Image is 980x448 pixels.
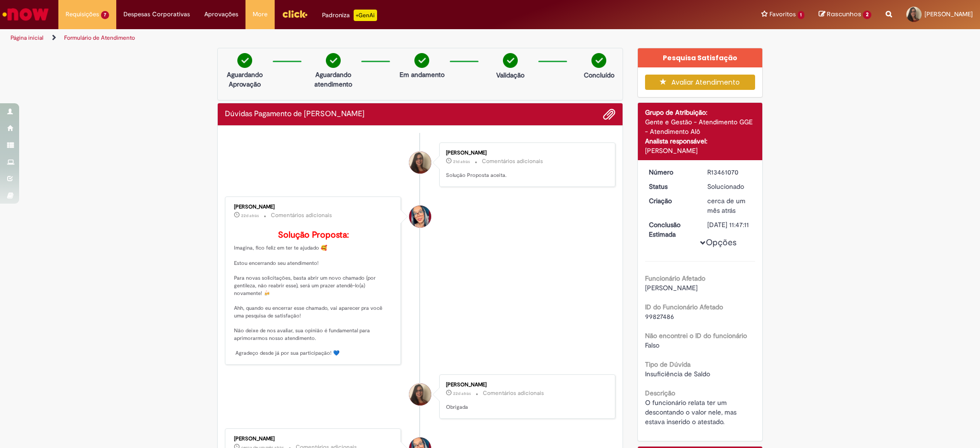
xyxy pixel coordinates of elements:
[237,53,252,68] img: check-circle-green.png
[798,11,805,19] span: 1
[409,383,431,405] div: Ana Santos De Oliveira
[234,230,393,357] p: Imagina, fico feliz em ter te ajudado 🥰 Estou encerrando seu atendimento! Para novas solicitações...
[645,146,756,155] div: [PERSON_NAME]
[642,220,701,239] dt: Conclusão Estimada
[645,75,756,90] button: Avaliar Atendimento
[446,172,605,179] p: Solução Proposta aceita.
[645,360,690,369] b: Tipo de Dúvida
[645,117,756,136] div: Gente e Gestão - Atendimento GGE - Atendimento Alô
[645,331,747,340] b: Não encontrei o ID do funcionário
[645,284,698,292] span: [PERSON_NAME]
[310,70,356,89] p: Aguardando atendimento
[707,196,752,215] div: 29/08/2025 09:27:43
[7,29,646,47] ul: Trilhas de página
[645,398,738,426] span: O funcionário relata ter um descontando o valor nele, mas estava inserido o atestado.
[642,196,701,206] dt: Criação
[453,159,470,164] time: 08/09/2025 18:02:20
[642,182,701,191] dt: Status
[645,274,705,283] b: Funcionário Afetado
[241,213,259,219] time: 08/09/2025 14:23:09
[234,436,393,442] div: [PERSON_NAME]
[453,391,471,396] span: 22d atrás
[863,11,871,19] span: 2
[409,152,431,174] div: Ana Santos De Oliveira
[354,10,377,21] p: +GenAi
[645,389,675,397] b: Descrição
[234,204,393,210] div: [PERSON_NAME]
[253,10,267,19] span: More
[482,157,543,165] small: Comentários adicionais
[446,382,605,388] div: [PERSON_NAME]
[66,10,99,19] span: Requisições
[591,53,606,68] img: check-circle-green.png
[584,70,614,80] p: Concluído
[924,10,973,18] span: [PERSON_NAME]
[707,182,752,191] div: Solucionado
[603,108,615,120] button: Adicionar anexos
[326,53,341,68] img: check-circle-green.png
[707,197,746,215] time: 29/08/2025 09:27:43
[819,10,871,19] a: Rascunhos
[496,70,524,80] p: Validação
[638,48,763,67] div: Pesquisa Satisfação
[707,167,752,177] div: R13461070
[204,10,238,19] span: Aprovações
[225,110,365,119] h2: Dúvidas Pagamento de Salário Histórico de tíquete
[446,404,605,411] p: Obrigada
[322,10,377,21] div: Padroniza
[645,136,756,146] div: Analista responsável:
[483,389,544,397] small: Comentários adicionais
[282,7,308,21] img: click_logo_yellow_360x200.png
[645,108,756,117] div: Grupo de Atribuição:
[645,303,723,311] b: ID do Funcionário Afetado
[707,220,752,229] div: [DATE] 11:47:11
[453,391,471,396] time: 08/09/2025 10:18:24
[707,197,746,215] span: cerca de um mês atrás
[414,53,429,68] img: check-circle-green.png
[446,150,605,156] div: [PERSON_NAME]
[101,11,109,19] span: 7
[645,341,659,350] span: Falso
[453,159,470,164] span: 21d atrás
[1,5,50,24] img: ServiceNow
[278,229,349,240] b: Solução Proposta:
[400,70,445,79] p: Em andamento
[271,211,332,219] small: Comentários adicionais
[409,206,431,228] div: Maira Priscila Da Silva Arnaldo
[123,10,190,19] span: Despesas Corporativas
[64,34,135,42] a: Formulário de Atendimento
[11,34,44,42] a: Página inicial
[241,213,259,219] span: 22d atrás
[769,10,796,19] span: Favoritos
[642,167,701,177] dt: Número
[503,53,518,68] img: check-circle-green.png
[645,370,710,378] span: Insuficiência de Saldo
[222,70,268,89] p: Aguardando Aprovação
[827,10,861,19] span: Rascunhos
[645,312,674,321] span: 99827486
